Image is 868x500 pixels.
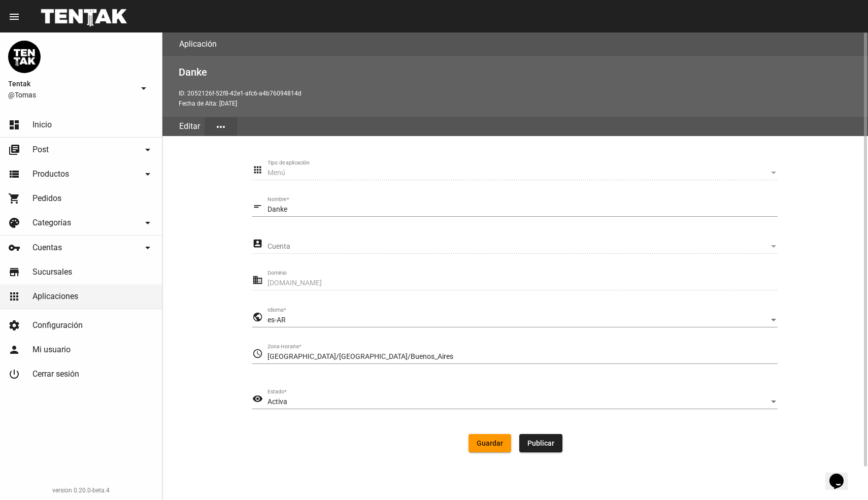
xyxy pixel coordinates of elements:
mat-icon: vpn_key [8,242,20,254]
mat-select: Tipo de aplicación [268,169,778,177]
mat-icon: palette [8,217,20,229]
span: Cuenta [268,243,769,251]
mat-icon: shopping_cart [8,192,20,205]
mat-icon: domain [252,274,263,286]
mat-icon: arrow_drop_down [142,144,154,156]
input: Zona Horaria [268,353,778,361]
div: Editar [175,117,205,136]
span: Aplicaciones [32,291,78,302]
span: Sucursales [32,267,72,277]
mat-select: Estado [268,398,778,406]
mat-icon: person [8,344,20,356]
mat-icon: short_text [252,201,263,213]
mat-icon: apps [8,290,20,303]
span: Menú [268,169,285,177]
mat-select: Idioma [268,316,778,324]
mat-icon: visibility [252,393,263,405]
img: 55b2a2b3-f58c-4645-9eec-f0b80f918465.png [8,41,41,73]
h3: Aplicación [179,37,217,51]
span: Activa [268,397,287,406]
input: Dominio [268,279,778,287]
mat-icon: settings [8,319,20,331]
mat-icon: public [252,311,263,323]
mat-icon: library_books [8,144,20,156]
span: Cuentas [32,243,62,253]
mat-icon: arrow_drop_down [138,82,150,94]
span: Cerrar sesión [32,369,79,379]
span: Guardar [477,439,503,447]
span: Productos [32,169,69,179]
div: version 0.20.0-beta.4 [8,485,154,495]
span: es-AR [268,316,286,324]
span: Tentak [8,78,133,90]
mat-icon: power_settings_new [8,368,20,380]
p: Fecha de Alta: [DATE] [179,98,860,109]
mat-icon: arrow_drop_down [142,168,154,180]
mat-icon: dashboard [8,119,20,131]
mat-icon: arrow_drop_down [142,217,154,229]
mat-select: Cuenta [268,243,778,251]
mat-icon: account_box [252,238,263,250]
span: Mi usuario [32,345,71,355]
mat-icon: view_list [8,168,20,180]
button: Publicar [519,434,562,452]
span: Pedidos [32,193,61,204]
button: Guardar [469,434,511,452]
span: @Tomas [8,90,133,100]
span: Inicio [32,120,52,130]
iframe: chat widget [825,459,858,490]
mat-icon: arrow_drop_down [142,242,154,254]
p: ID: 2052126f-52f8-42e1-afc6-a4b76094814d [179,88,860,98]
span: Publicar [527,439,554,447]
span: Configuración [32,320,83,330]
mat-icon: menu [8,11,20,23]
mat-icon: apps [252,164,263,176]
h2: Danke [179,64,860,80]
mat-icon: schedule [252,348,263,360]
button: Elegir sección [205,117,237,136]
mat-icon: store [8,266,20,278]
span: Post [32,145,49,155]
input: Nombre [268,206,778,214]
mat-icon: more_horiz [215,121,227,133]
span: Categorías [32,218,71,228]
